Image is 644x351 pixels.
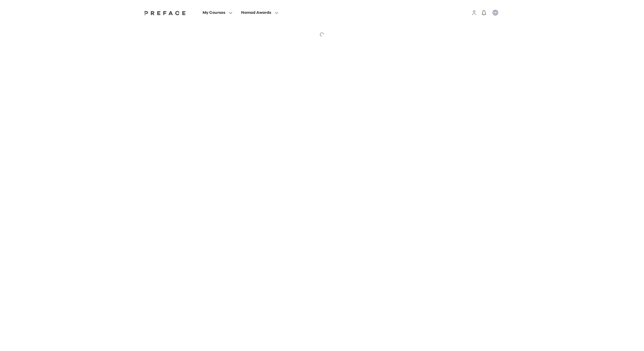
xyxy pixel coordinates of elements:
[241,9,271,16] span: Nomad Awards
[239,9,280,16] button: Nomad Awards
[201,9,234,16] button: My Courses
[143,11,187,15] img: Preface Logo
[203,9,225,16] span: My Courses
